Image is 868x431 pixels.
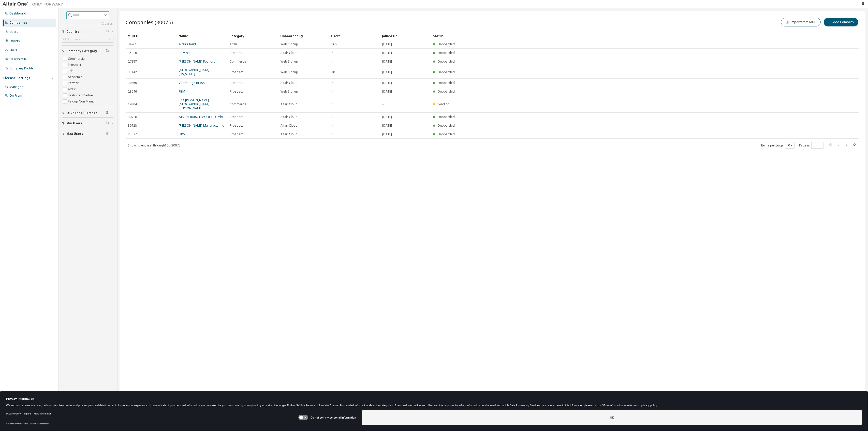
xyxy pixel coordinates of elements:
span: 30718 [128,115,137,119]
span: 2 [331,51,333,55]
span: [DATE] [382,81,392,85]
label: Academic [68,74,83,80]
label: Restricted Partner [68,92,95,98]
span: 30728 [128,124,137,128]
div: Click to select [62,36,113,42]
span: Commercial [230,102,247,106]
span: 165 [331,42,337,46]
div: Orders [9,39,20,43]
div: Users [9,30,18,34]
span: Altair Cloud [281,51,298,55]
div: Users [331,32,378,40]
span: Prospect [230,132,243,136]
span: 35142 [128,70,137,74]
button: Company Category [62,46,113,57]
span: Showing entries 1 through 10 of 30075 [128,143,180,147]
span: Prospect [230,124,243,128]
span: Web Signup [281,60,298,64]
div: Companies [9,21,27,25]
div: On Prem [9,94,22,98]
span: Items per page [761,142,795,149]
span: Onboarded [437,123,455,128]
button: Is Channel Partner [62,107,113,118]
button: Min Users [62,118,113,129]
span: Prospect [230,90,243,94]
label: Trial [68,68,75,74]
span: [DATE] [382,60,392,64]
span: 27287 [128,60,137,64]
span: Companies (30075) [126,19,173,26]
span: Page n. [799,142,823,149]
a: Cambridge Brass [179,81,205,85]
label: Paidup Non Maint [68,98,95,105]
span: Onboarded [437,89,455,94]
a: TriMech [179,51,190,55]
span: Altair [230,42,237,46]
span: 19304 [128,102,137,106]
button: Max Users [62,128,113,139]
a: AIM INFRAROT-MODULE GmbH [179,115,224,119]
span: Company Category [66,49,97,53]
span: Web Signup [281,90,298,94]
div: Name [179,32,225,40]
span: Prospect [230,115,243,119]
span: Min Users [66,121,82,125]
span: Onboarded [437,70,455,74]
span: 30 [331,70,335,74]
span: [DATE] [382,132,392,136]
span: Web Signup [281,70,298,74]
span: 1 [331,115,333,119]
label: Partner [68,80,80,86]
img: Altair One [3,2,66,7]
span: Onboarded [437,51,455,55]
a: Clear all [62,22,113,26]
div: Dashboard [9,11,26,16]
div: Status [433,32,829,40]
span: Onboarded [437,81,455,85]
span: Clear filter [106,132,109,136]
div: Joined On [382,32,429,40]
span: Web Signup [281,42,298,46]
span: 1 [331,124,333,128]
span: 1 [331,132,333,136]
button: 10 [786,143,793,147]
span: [DATE] [382,51,392,55]
span: Onboarded [437,115,455,119]
span: Prospect [230,70,243,74]
span: Country [66,29,79,34]
span: Altair Cloud [281,124,298,128]
div: License Settings [3,76,30,80]
span: Is Channel Partner [66,111,97,115]
span: Altair Cloud [281,102,298,106]
span: Max Users [66,132,83,136]
span: Clear filter [106,121,109,125]
span: -- [382,102,384,106]
span: Clear filter [106,49,109,53]
a: [PERSON_NAME] Foundry [179,59,215,64]
span: Onboarded [437,132,455,136]
button: Import from MDH [781,18,821,26]
span: 1 [331,60,333,64]
span: Altair Cloud [281,81,298,85]
span: 1 [331,102,333,106]
div: Onboarded By [280,32,327,40]
span: 2 [331,81,333,85]
span: [DATE] [382,115,392,119]
span: Commercial [230,60,247,64]
span: Clear filter [106,29,109,34]
div: Click to select [63,37,83,41]
span: Pending [437,102,449,106]
div: Managed [9,85,23,89]
span: Altair Cloud [281,132,298,136]
a: Altair Cloud [179,42,196,46]
label: Prospect [68,62,82,68]
span: [DATE] [382,70,392,74]
a: FBM [179,89,185,94]
span: Onboarded [437,59,455,64]
span: [DATE] [382,90,392,94]
label: Altair [68,86,77,92]
a: [GEOGRAPHIC_DATA][US_STATE] [179,68,209,76]
span: 23046 [128,90,137,94]
span: 1 [331,90,333,94]
a: The [PERSON_NAME][GEOGRAPHIC_DATA][PERSON_NAME] [179,98,209,110]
